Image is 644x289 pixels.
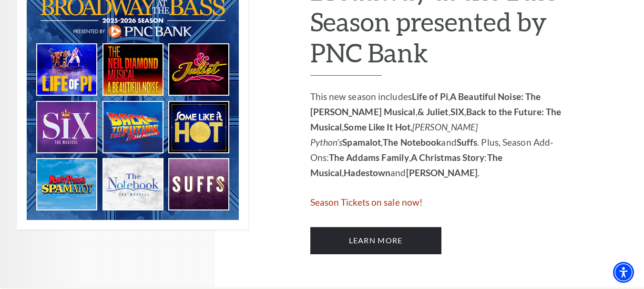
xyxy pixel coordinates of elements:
[450,106,464,117] strong: SIX
[329,152,409,163] strong: The Addams Family
[411,152,485,163] strong: A Christmas Story
[342,137,381,148] strong: Spamalot
[310,227,441,254] a: Learn More 2025-2026 Broadway at the Bass Season presented by PNC Bank
[310,89,565,180] p: This new season includes , , , , , , , and . Plus, Season Add-Ons: , : , and .
[412,91,448,102] strong: Life of Pi
[344,167,390,178] strong: Hadestown
[406,167,478,178] strong: [PERSON_NAME]
[310,121,478,148] em: [PERSON_NAME] Python’s
[418,106,449,117] strong: & Juliet
[613,262,634,283] div: Accessibility Menu
[344,121,410,132] strong: Some Like It Hot
[457,137,478,148] strong: Suffs
[310,197,423,208] span: Season Tickets on sale now!
[383,137,441,148] strong: The Notebook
